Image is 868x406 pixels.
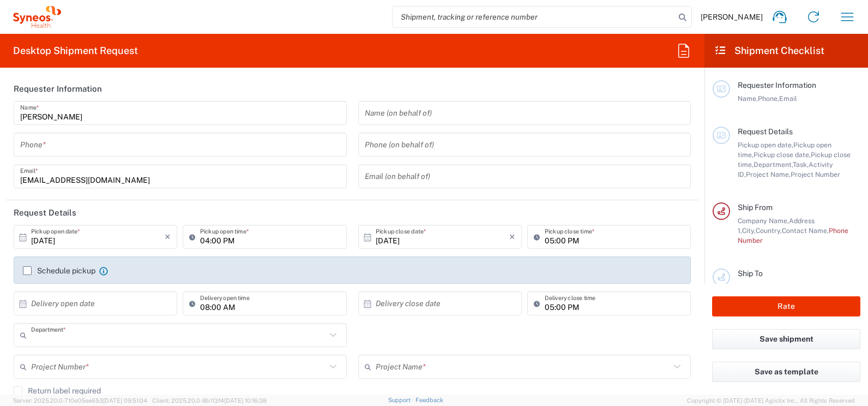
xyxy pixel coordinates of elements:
span: Copyright © [DATE]-[DATE] Agistix Inc., All Rights Reserved [687,396,855,405]
span: [PERSON_NAME] [701,12,763,22]
span: [DATE] 09:51:04 [103,397,147,404]
span: Ship To [738,269,763,278]
span: Project Name, [746,170,791,178]
span: Email [779,94,797,103]
span: Country, [756,226,782,235]
h2: Shipment Checklist [714,44,824,57]
a: Feedback [415,397,443,403]
span: Task, [793,160,809,169]
label: Schedule pickup [23,266,95,275]
span: Server: 2025.20.0-710e05ee653 [13,397,147,404]
span: Name, [738,94,758,103]
input: Shipment, tracking or reference number [393,7,675,27]
span: Pickup close date, [754,151,811,159]
span: Phone, [758,94,779,103]
h2: Desktop Shipment Request [13,44,138,57]
span: Company Name, [738,283,789,291]
label: Return label required [14,386,101,395]
span: Department, [754,160,793,169]
button: Save shipment [712,329,860,349]
span: Company Name, [738,217,789,225]
span: [DATE] 10:16:38 [224,397,267,404]
button: Save as template [712,362,860,382]
span: Ship From [738,203,773,212]
span: Client: 2025.20.0-8b113f4 [152,397,267,404]
span: Contact Name, [782,226,829,235]
h2: Requester Information [14,83,102,94]
h2: Request Details [14,207,76,218]
span: Pickup open date, [738,141,793,149]
i: × [165,228,171,246]
button: Rate [712,296,860,317]
span: Project Number [791,170,840,178]
span: Request Details [738,127,793,136]
span: Requester Information [738,81,816,89]
span: City, [742,226,756,235]
i: × [509,228,515,246]
a: Support [388,397,415,403]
